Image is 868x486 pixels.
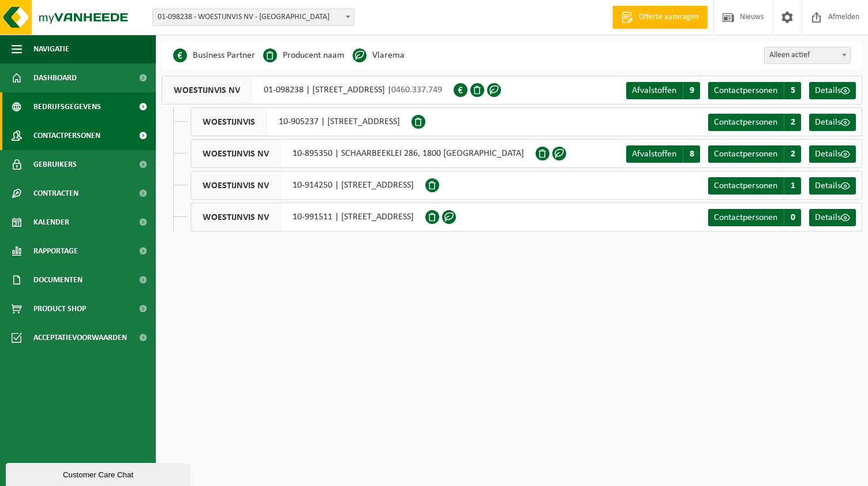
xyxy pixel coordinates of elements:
[714,213,777,222] span: Contactpersonen
[683,145,700,163] span: 8
[391,85,442,95] span: 0460.337.749
[191,108,267,136] span: WOESTIJNVIS
[162,76,454,104] div: 01-098238 | [STREET_ADDRESS] |
[153,9,354,25] span: 01-098238 - WOESTIJNVIS NV - VILVOORDE
[191,203,281,231] span: WOESTIJNVIS NV
[683,82,700,99] span: 9
[33,179,78,208] span: Contracten
[33,92,101,121] span: Bedrijfsgegevens
[190,139,536,168] div: 10-895350 | SCHAARBEEKLEI 286, 1800 [GEOGRAPHIC_DATA]
[708,82,801,99] a: Contactpersonen 5
[162,76,252,104] span: WOESTIJNVIS NV
[173,47,255,64] li: Business Partner
[815,86,841,95] span: Details
[784,114,801,131] span: 2
[815,118,841,127] span: Details
[6,461,193,486] iframe: chat widget
[190,203,425,231] div: 10-991511 | [STREET_ADDRESS]
[33,266,83,294] span: Documenten
[33,237,78,266] span: Rapportage
[708,114,801,131] a: Contactpersonen 2
[784,145,801,163] span: 2
[33,150,77,179] span: Gebruikers
[190,107,411,136] div: 10-905237 | [STREET_ADDRESS]
[815,181,841,190] span: Details
[632,149,676,159] span: Afvalstoffen
[191,140,281,167] span: WOESTIJNVIS NV
[632,86,676,95] span: Afvalstoffen
[815,149,841,159] span: Details
[263,47,345,64] li: Producent naam
[784,177,801,195] span: 1
[765,47,850,63] span: Alleen actief
[784,82,801,99] span: 5
[809,209,856,226] a: Details
[714,118,777,127] span: Contactpersonen
[714,149,777,159] span: Contactpersonen
[152,9,354,26] span: 01-098238 - WOESTIJNVIS NV - VILVOORDE
[764,47,851,64] span: Alleen actief
[33,35,69,63] span: Navigatie
[809,82,856,99] a: Details
[714,86,777,95] span: Contactpersonen
[809,145,856,163] a: Details
[353,47,405,64] li: Vlarema
[708,177,801,195] a: Contactpersonen 1
[809,114,856,131] a: Details
[636,12,702,23] span: Offerte aanvragen
[33,121,100,150] span: Contactpersonen
[33,323,127,352] span: Acceptatievoorwaarden
[190,171,425,200] div: 10-914250 | [STREET_ADDRESS]
[809,177,856,195] a: Details
[612,6,708,29] a: Offerte aanvragen
[708,209,801,226] a: Contactpersonen 0
[708,145,801,163] a: Contactpersonen 2
[33,63,77,92] span: Dashboard
[33,294,86,323] span: Product Shop
[33,208,69,237] span: Kalender
[626,145,700,163] a: Afvalstoffen 8
[191,171,281,199] span: WOESTIJNVIS NV
[626,82,700,99] a: Afvalstoffen 9
[714,181,777,190] span: Contactpersonen
[815,213,841,222] span: Details
[784,209,801,226] span: 0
